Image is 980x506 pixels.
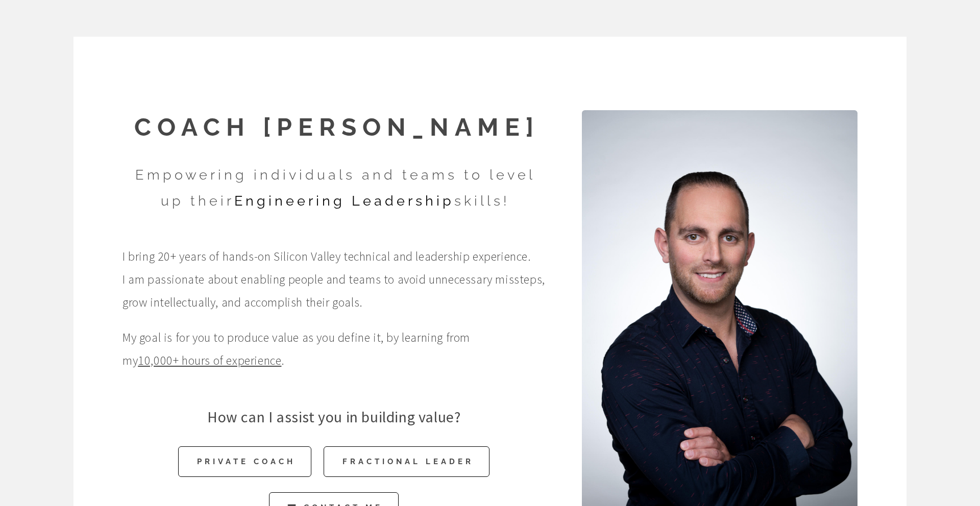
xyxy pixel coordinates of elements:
[324,446,489,477] a: Fractional Leader
[234,193,454,209] strong: Engineering Leadership
[122,162,548,214] h3: Empowering individuals and teams to level up their skills!
[122,110,551,144] h1: Coach [PERSON_NAME]
[178,446,311,477] a: Private Coach
[122,402,546,431] p: How can I assist you in building value?
[122,245,546,314] span: I bring 20+ years of hands-on Silicon Valley technical and leadership experience. I am passionate...
[138,352,281,368] a: 10,000+ hours of experience
[122,326,546,372] span: My goal is for you to produce value as you define it, by learning from my .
